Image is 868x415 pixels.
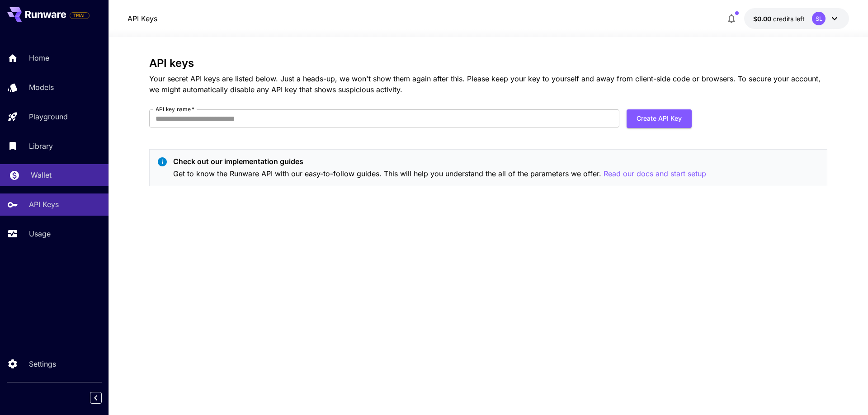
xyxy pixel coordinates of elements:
p: Settings [29,358,56,369]
a: API Keys [127,13,157,24]
div: SL [812,12,826,25]
label: API key name [156,105,194,113]
span: Add your payment card to enable full platform functionality. [70,10,90,21]
button: Collapse sidebar [90,392,102,404]
p: Check out our implementation guides [173,156,706,167]
nav: breadcrumb [127,13,157,24]
p: Playground [29,111,68,122]
div: Collapse sidebar [97,390,108,406]
span: credits left [773,15,805,23]
p: Usage [29,228,51,239]
p: Models [29,82,54,93]
p: Library [29,141,53,151]
p: Home [29,52,49,63]
p: API Keys [29,199,59,210]
p: Wallet [31,170,52,180]
p: Your secret API keys are listed below. Just a heads-up, we won't show them again after this. Plea... [149,73,827,95]
p: Get to know the Runware API with our easy-to-follow guides. This will help you understand the all... [173,168,706,179]
span: TRIAL [70,12,89,19]
h3: API keys [149,57,827,70]
div: $0.00 [753,14,805,24]
span: $0.00 [753,15,773,23]
button: Create API Key [627,109,692,128]
button: Read our docs and start setup [604,168,706,179]
button: $0.00SL [744,8,849,29]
